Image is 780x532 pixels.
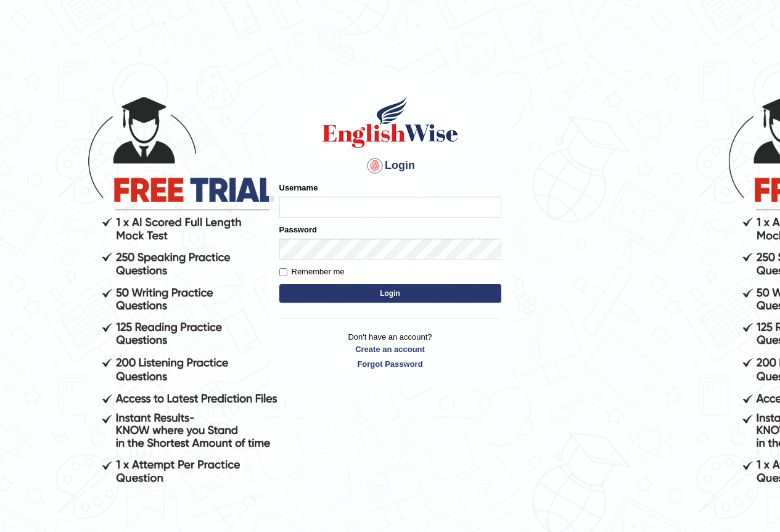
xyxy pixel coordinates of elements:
[279,268,287,276] input: Remember me
[279,358,501,370] a: Forgot Password
[279,343,501,355] a: Create an account
[279,266,345,278] label: Remember me
[320,94,461,150] img: Logo of English Wise sign in for intelligent practice with AI
[279,156,501,176] h4: Login
[279,331,501,369] p: Don't have an account?
[279,284,501,303] button: Login
[279,182,318,194] label: Username
[279,224,317,235] label: Password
